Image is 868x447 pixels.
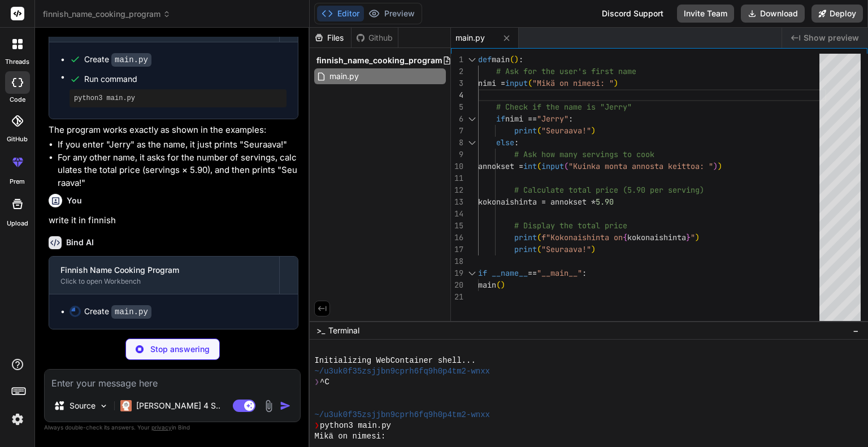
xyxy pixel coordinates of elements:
[811,5,863,23] button: Deploy
[478,54,492,64] span: def
[514,220,627,231] span: # Display the total price
[58,151,298,190] li: For any other name, it asks for the number of servings, calculates the total price (servings × 5....
[7,134,28,144] label: GitHub
[317,6,364,21] button: Editor
[43,8,171,20] span: finnish_name_cooking_program
[514,54,519,64] span: )
[537,161,541,171] span: (
[66,237,94,248] h6: Bind AI
[67,195,82,206] h6: You
[591,125,596,136] span: )
[58,138,298,151] li: If you enter "Jerry" as the name, it just prints "Seuraava!"
[451,172,463,184] div: 11
[316,55,442,66] span: finnish_name_cooking_program
[582,268,587,278] span: :
[111,53,151,67] code: main.py
[514,244,537,254] span: print
[84,306,151,318] div: Create
[451,160,463,172] div: 10
[70,400,96,411] p: Source
[568,114,573,124] span: :
[451,125,463,137] div: 7
[514,125,537,136] span: print
[60,264,268,276] div: Finnish Name Cooking Program
[496,66,636,76] span: # Ask for the user's first name
[314,355,475,366] span: Initializing WebContainer shell...
[478,161,523,171] span: annokset =
[465,267,479,279] div: Click to collapse the range.
[7,219,28,228] label: Upload
[99,401,108,411] img: Pick Models
[537,232,541,242] span: (
[314,377,320,388] span: ❯
[528,268,537,278] span: ==
[501,280,505,290] span: )
[478,280,496,290] span: main
[537,125,541,136] span: (
[850,322,861,340] button: −
[804,32,859,44] span: Show preview
[314,366,490,377] span: ~/u3uk0f35zsjjbn9cprh6fq9h0p4tm2-wnxx
[523,161,537,171] span: int
[596,197,614,207] span: 5.90
[328,325,359,336] span: Terminal
[451,220,463,232] div: 15
[451,184,463,196] div: 12
[478,268,487,278] span: if
[465,113,479,125] div: Click to collapse the range.
[465,54,479,66] div: Click to collapse the range.
[537,244,541,254] span: (
[496,102,632,112] span: # Check if the name is "Jerry"
[455,32,485,44] span: main.py
[541,232,623,242] span: f"Kokonaishinta on
[496,280,501,290] span: (
[84,73,287,85] span: Run command
[84,54,151,66] div: Create
[451,137,463,149] div: 8
[505,78,528,88] span: input
[492,268,528,278] span: __name__
[262,400,275,413] img: attachment
[451,196,463,208] div: 13
[505,114,537,124] span: nimi ==
[691,232,695,242] span: "
[677,5,734,23] button: Invite Team
[151,424,172,431] span: privacy
[627,232,686,242] span: kokonaishinta
[514,137,519,147] span: :
[451,232,463,244] div: 16
[8,410,27,429] img: settings
[492,54,510,64] span: main
[541,125,591,136] span: "Seuraava!"
[320,377,329,388] span: ^C
[451,101,463,113] div: 5
[451,255,463,267] div: 18
[623,232,627,242] span: {
[451,54,463,66] div: 1
[328,70,360,83] span: main.py
[537,114,568,124] span: "Jerry"
[591,244,596,254] span: )
[314,410,490,420] span: ~/u3uk0f35zsjjbn9cprh6fq9h0p4tm2-wnxx
[120,400,132,411] img: Claude 4 Sonnet
[568,161,713,171] span: "Kuinka monta annosta keittoa: "
[44,422,301,433] p: Always double-check its answers. Your in Bind
[451,77,463,89] div: 3
[614,78,618,88] span: )
[451,66,463,77] div: 2
[364,6,419,21] button: Preview
[320,420,391,431] span: python3 main.py
[111,305,151,319] code: main.py
[478,197,596,207] span: kokonaishinta = annokset *
[314,420,320,431] span: ❯
[451,208,463,220] div: 14
[853,325,859,336] span: −
[514,149,654,159] span: # Ask how many servings to cook
[537,268,582,278] span: "__main__"
[510,54,514,64] span: (
[49,214,298,227] p: write it in finnish
[451,113,463,125] div: 6
[451,244,463,255] div: 17
[451,149,463,160] div: 9
[465,137,479,149] div: Click to collapse the range.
